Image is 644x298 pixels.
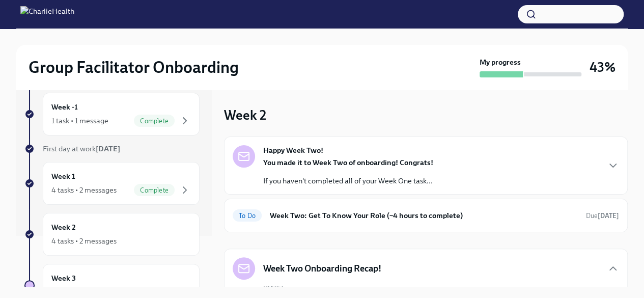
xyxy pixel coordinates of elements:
[263,158,433,167] strong: You made it to Week Two of onboarding! Congrats!
[598,212,619,220] strong: [DATE]
[590,58,615,76] h3: 43%
[51,236,117,246] div: 4 tasks • 2 messages
[586,211,619,221] span: August 25th, 2025 09:00
[96,144,120,153] strong: [DATE]
[24,213,200,256] a: Week 24 tasks • 2 messages
[24,93,200,136] a: Week -11 task • 1 messageComplete
[43,144,120,153] span: First day at work
[51,171,75,182] h6: Week 1
[263,145,323,155] strong: Happy Week Two!
[233,212,262,220] span: To Do
[270,210,578,221] h6: Week Two: Get To Know Your Role (~4 hours to complete)
[233,207,619,224] a: To DoWeek Two: Get To Know Your Role (~4 hours to complete)Due[DATE]
[51,101,78,113] h6: Week -1
[263,176,433,186] p: If you haven't completed all of your Week One task...
[480,57,521,67] strong: My progress
[134,186,175,194] span: Complete
[51,116,108,126] div: 1 task • 1 message
[263,262,381,275] h5: Week Two Onboarding Recap!
[51,222,76,233] h6: Week 2
[51,185,117,195] div: 4 tasks • 2 messages
[586,212,619,220] span: Due
[51,273,76,284] h6: Week 3
[263,284,283,293] span: [DATE]
[29,57,239,77] h2: Group Facilitator Onboarding
[20,6,74,22] img: CharlieHealth
[24,144,200,154] a: First day at work[DATE]
[134,117,175,125] span: Complete
[224,106,266,124] h3: Week 2
[24,162,200,205] a: Week 14 tasks • 2 messagesComplete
